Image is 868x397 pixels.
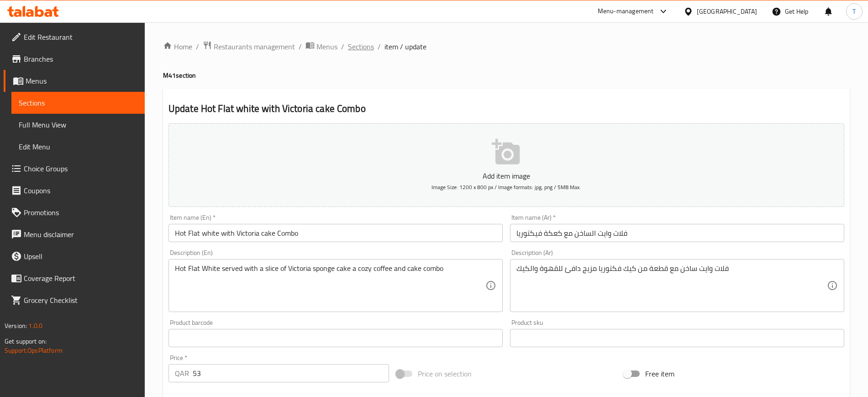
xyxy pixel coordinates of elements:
[24,53,137,64] span: Branches
[645,368,674,379] span: Free item
[11,136,145,158] a: Edit Menu
[168,224,503,242] input: Enter name En
[4,26,145,48] a: Edit Restaurant
[510,224,844,242] input: Enter name Ar
[4,48,145,70] a: Branches
[24,295,137,306] span: Grocery Checklist
[418,368,472,379] span: Price on selection
[24,32,137,42] span: Edit Restaurant
[4,223,145,245] a: Menu disclaimer
[163,71,850,80] h4: M41 section
[316,41,337,52] span: Menus
[4,70,145,92] a: Menus
[4,267,145,289] a: Coverage Report
[852,6,856,16] span: T
[193,364,389,382] input: Please enter price
[24,207,137,218] span: Promotions
[4,245,145,267] a: Upsell
[24,229,137,240] span: Menu disclaimer
[28,320,42,332] span: 1.0.0
[4,158,145,180] a: Choice Groups
[163,41,850,53] nav: breadcrumb
[24,273,137,284] span: Coverage Report
[24,163,137,174] span: Choice Groups
[11,114,145,136] a: Full Menu View
[196,41,199,52] li: /
[348,41,374,52] a: Sections
[5,335,47,347] span: Get support on:
[203,41,295,53] a: Restaurants management
[697,6,757,16] div: [GEOGRAPHIC_DATA]
[4,201,145,223] a: Promotions
[11,92,145,114] a: Sections
[5,320,27,332] span: Version:
[19,97,137,108] span: Sections
[305,41,337,53] a: Menus
[341,41,344,52] li: /
[183,170,830,181] p: Add item image
[431,182,581,192] span: Image Size: 1200 x 800 px / Image formats: jpg, png / 5MB Max.
[5,344,63,356] a: Support.OpsPlatform
[214,41,295,52] span: Restaurants management
[19,119,137,130] span: Full Menu View
[510,329,844,347] input: Please enter product sku
[163,41,192,52] a: Home
[175,264,485,307] textarea: Hot Flat White served with a slice of Victoria sponge cake a cozy coffee and cake combo
[24,185,137,196] span: Coupons
[168,123,844,207] button: Add item imageImage Size: 1200 x 800 px / Image formats: jpg, png / 5MB Max.
[24,251,137,262] span: Upsell
[384,41,426,52] span: item / update
[378,41,381,52] li: /
[168,329,503,347] input: Please enter product barcode
[26,75,137,86] span: Menus
[598,6,654,17] div: Menu-management
[4,180,145,201] a: Coupons
[168,102,844,116] h2: Update Hot Flat white with Victoria cake Combo
[516,264,827,307] textarea: فلات وايت ساخن مع قطعة من كيك فكتوريا مزيج دافئ للقهوة والكيك
[175,368,189,379] p: QAR
[19,141,137,152] span: Edit Menu
[299,41,302,52] li: /
[4,289,145,311] a: Grocery Checklist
